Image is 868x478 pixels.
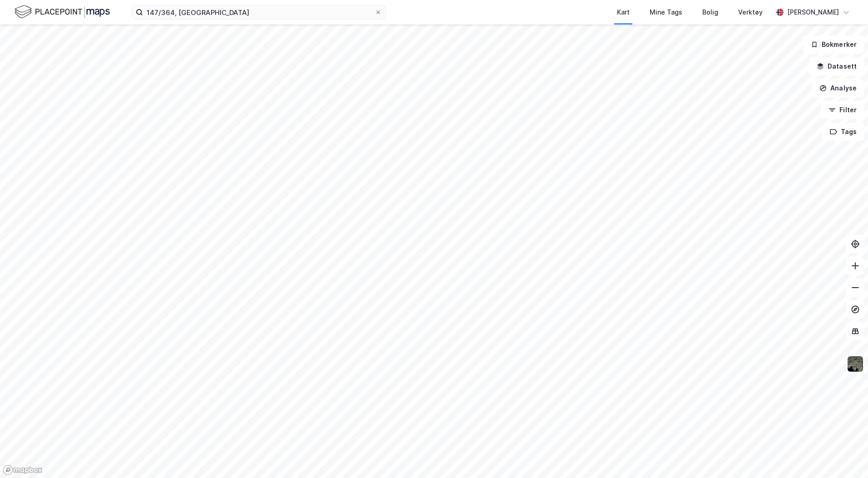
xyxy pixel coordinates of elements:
[3,465,43,475] a: Mapbox homepage
[787,7,839,18] div: [PERSON_NAME]
[823,434,868,478] iframe: Chat Widget
[823,434,868,478] div: Kontrollprogram for chat
[812,79,864,97] button: Analyse
[650,7,682,18] div: Mine Tags
[702,7,718,18] div: Bolig
[809,57,864,75] button: Datasett
[822,123,864,141] button: Tags
[821,101,864,119] button: Filter
[15,4,110,20] img: logo.f888ab2527a4732fd821a326f86c7f29.svg
[738,7,763,18] div: Verktøy
[617,7,630,18] div: Kart
[803,35,864,54] button: Bokmerker
[143,5,375,19] input: Søk på adresse, matrikkel, gårdeiere, leietakere eller personer
[847,355,864,373] img: 9k=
